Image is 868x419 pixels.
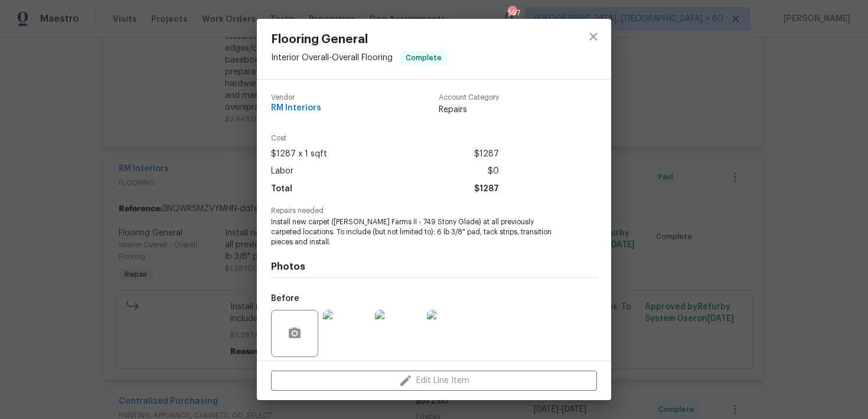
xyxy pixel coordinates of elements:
[439,94,499,102] span: Account Category
[271,94,321,102] span: Vendor
[488,163,499,180] span: $0
[271,207,597,215] span: Repairs needed
[271,294,299,303] h5: Before
[271,146,327,163] span: $1287 x 1 sqft
[439,104,499,116] span: Repairs
[271,181,292,198] span: Total
[271,104,321,113] span: RM Interiors
[271,163,293,180] span: Labor
[401,52,446,64] span: Complete
[474,146,499,163] span: $1287
[271,54,393,62] span: Interior Overall - Overall Flooring
[508,7,516,19] div: 597
[474,181,499,198] span: $1287
[579,22,608,51] button: close
[271,33,448,46] span: Flooring General
[271,261,597,273] h4: Photos
[271,135,499,142] span: Cost
[271,217,564,247] span: Install new carpet ([PERSON_NAME] Farms II - 749 Stony Glade) at all previously carpeted location...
